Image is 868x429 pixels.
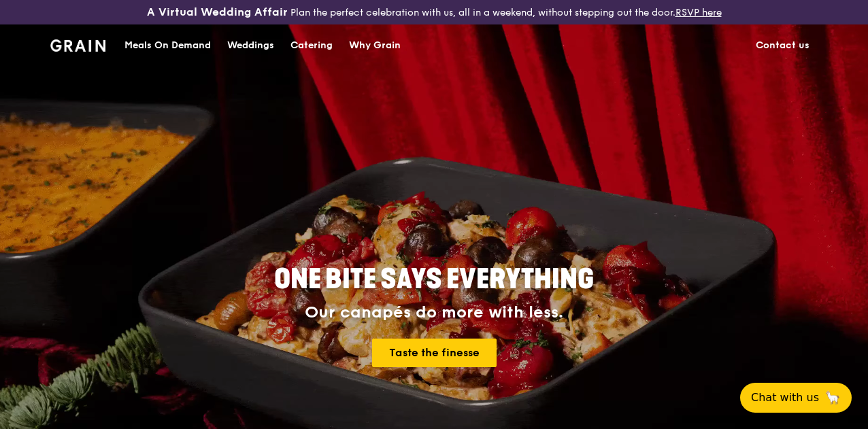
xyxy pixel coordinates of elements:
div: Catering [290,25,333,66]
span: Chat with us [751,390,819,406]
div: Plan the perfect celebration with us, all in a weekend, without stepping out the door. [145,5,724,19]
span: ONE BITE SAYS EVERYTHING [274,263,594,296]
img: Grain [50,39,105,52]
a: Catering [282,25,341,66]
a: GrainGrain [50,24,105,65]
a: Contact us [748,25,818,66]
a: Why Grain [341,25,409,66]
a: RSVP here [675,7,722,18]
div: Our canapés do more with less. [189,303,679,322]
a: Taste the finesse [372,339,497,367]
h3: A Virtual Wedding Affair [147,5,288,19]
button: Chat with us🦙 [740,383,852,413]
div: Weddings [227,25,274,66]
a: Weddings [219,25,282,66]
span: 🦙 [824,390,841,406]
div: Why Grain [349,25,401,66]
div: Meals On Demand [124,25,211,66]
